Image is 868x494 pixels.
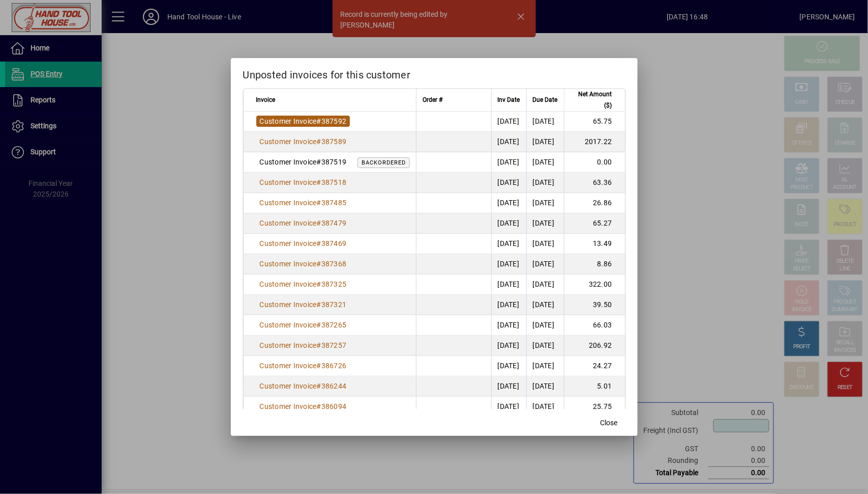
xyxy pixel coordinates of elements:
td: 5.01 [564,376,625,397]
td: [DATE] [491,152,526,173]
a: Customer Invoice#387368 [256,258,350,269]
span: # [317,341,321,349]
td: [DATE] [491,275,526,295]
span: Inv Date [498,94,520,105]
span: Customer Invoice [260,280,317,288]
span: 386726 [321,362,347,370]
span: 386094 [321,402,347,410]
td: [DATE] [526,254,564,275]
td: [DATE] [526,356,564,376]
span: Order # [423,94,442,105]
td: [DATE] [526,152,564,173]
a: Customer Invoice#387257 [256,340,350,351]
span: 386244 [321,382,347,390]
a: Customer Invoice#386244 [256,380,350,392]
span: Customer Invoice [260,239,317,248]
span: Customer Invoice [260,382,317,390]
span: # [317,402,321,410]
span: 387589 [321,138,347,146]
span: Due Date [533,94,558,105]
td: [DATE] [526,376,564,397]
span: # [317,219,321,227]
td: [DATE] [491,112,526,132]
td: [DATE] [526,295,564,315]
td: [DATE] [491,234,526,254]
span: 387368 [321,260,347,268]
a: Customer Invoice#387592 [256,116,350,127]
span: # [317,300,321,309]
td: 66.03 [564,315,625,336]
a: Customer Invoice#387479 [256,217,350,229]
span: Customer Invoice [260,300,317,309]
td: [DATE] [526,173,564,193]
span: # [317,362,321,370]
span: # [317,239,321,248]
span: 387479 [321,219,347,227]
a: Customer Invoice#387469 [256,238,350,249]
span: 387321 [321,300,347,309]
a: Customer Invoice#387589 [256,136,350,147]
td: [DATE] [526,315,564,336]
td: 322.00 [564,275,625,295]
td: 13.49 [564,234,625,254]
span: 387592 [321,117,347,125]
td: [DATE] [526,336,564,356]
td: 65.75 [564,112,625,132]
a: Customer Invoice#387321 [256,299,350,310]
a: Customer Invoice#386094 [256,401,350,412]
td: [DATE] [526,397,564,417]
span: # [317,138,321,146]
a: Customer Invoice#387325 [256,279,350,290]
td: [DATE] [526,275,564,295]
span: # [317,321,321,329]
span: # [317,178,321,186]
span: Customer Invoice [260,260,317,268]
td: 2017.22 [564,132,625,152]
span: Customer Invoice [260,117,317,125]
td: 206.92 [564,336,625,356]
a: Customer Invoice#387265 [256,319,350,331]
td: [DATE] [491,132,526,152]
span: Customer Invoice [260,219,317,227]
h2: Unposted invoices for this customer [231,58,638,88]
td: [DATE] [491,173,526,193]
span: 387485 [321,199,347,207]
a: Customer Invoice#387485 [256,197,350,208]
td: [DATE] [491,254,526,275]
span: 387265 [321,321,347,329]
td: [DATE] [491,397,526,417]
span: Customer Invoice [260,362,317,370]
td: 0.00 [564,152,625,173]
span: # [317,382,321,390]
span: # [317,260,321,268]
span: 387257 [321,341,347,349]
td: [DATE] [526,132,564,152]
span: 387518 [321,178,347,186]
td: 26.86 [564,193,625,213]
span: Customer Invoice [260,321,317,329]
span: Invoice [256,94,276,105]
span: Customer Invoice [260,341,317,349]
span: Close [601,418,618,428]
td: 25.75 [564,397,625,417]
button: Close [593,414,625,432]
td: 65.27 [564,213,625,234]
span: Customer Invoice [260,138,317,146]
td: [DATE] [491,295,526,315]
td: [DATE] [526,112,564,132]
span: 387469 [321,239,347,248]
span: Net Amount ($) [571,89,612,111]
td: [DATE] [491,315,526,336]
span: # [317,280,321,288]
td: [DATE] [491,193,526,213]
td: 8.86 [564,254,625,275]
td: [DATE] [491,356,526,376]
td: [DATE] [526,213,564,234]
span: # [317,199,321,207]
td: [DATE] [491,376,526,397]
a: Customer Invoice#386726 [256,360,350,371]
td: 24.27 [564,356,625,376]
span: Customer Invoice [260,178,317,186]
span: Customer Invoice [260,199,317,207]
span: 387325 [321,280,347,288]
